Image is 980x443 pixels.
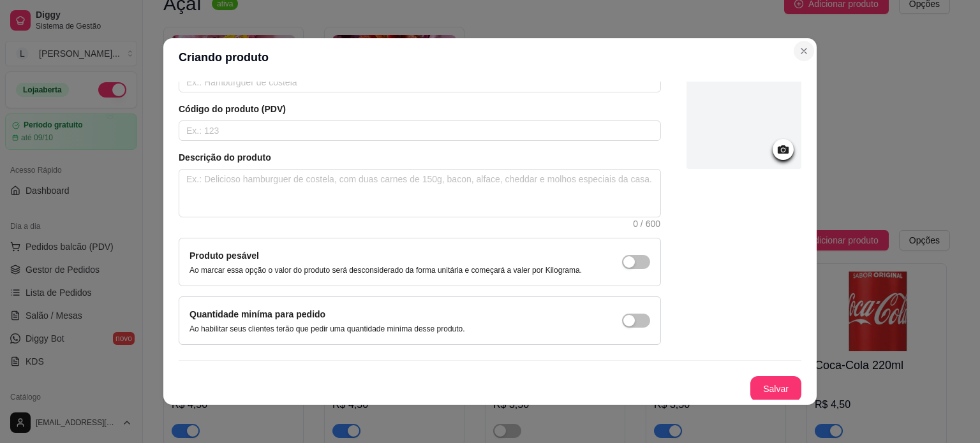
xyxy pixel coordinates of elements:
header: Criando produto [163,38,817,76]
p: Ao marcar essa opção o valor do produto será desconsiderado da forma unitária e começará a valer ... [189,265,582,275]
article: Código do produto (PDV) [179,103,661,115]
button: Salvar [750,376,801,402]
button: Close [794,41,814,61]
input: Ex.: Hamburguer de costela [179,72,661,92]
input: Ex.: 123 [179,120,661,141]
label: Produto pesável [189,251,259,261]
article: Descrição do produto [179,151,661,164]
p: Ao habilitar seus clientes terão que pedir uma quantidade miníma desse produto. [189,324,465,334]
label: Quantidade miníma para pedido [189,309,325,319]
